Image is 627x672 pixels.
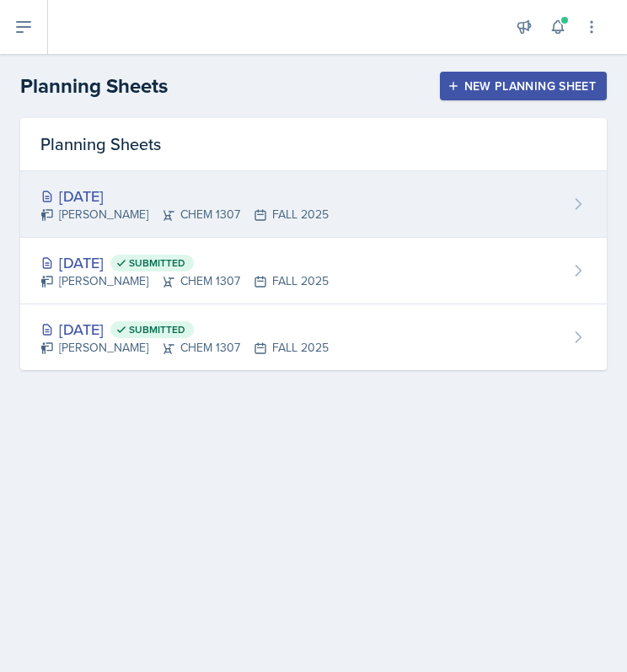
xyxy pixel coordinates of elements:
[451,79,596,93] div: New Planning Sheet
[40,206,329,223] div: [PERSON_NAME] CHEM 1307 FALL 2025
[40,272,329,290] div: [PERSON_NAME] CHEM 1307 FALL 2025
[40,339,329,357] div: [PERSON_NAME] CHEM 1307 FALL 2025
[440,72,607,100] button: New Planning Sheet
[20,171,607,238] a: [DATE] [PERSON_NAME]CHEM 1307FALL 2025
[129,256,185,270] span: Submitted
[40,251,329,274] div: [DATE]
[129,323,185,336] span: Submitted
[40,185,329,207] div: [DATE]
[20,238,607,304] a: [DATE] Submitted [PERSON_NAME]CHEM 1307FALL 2025
[20,118,607,171] div: Planning Sheets
[20,71,168,101] h2: Planning Sheets
[20,304,607,370] a: [DATE] Submitted [PERSON_NAME]CHEM 1307FALL 2025
[40,318,329,341] div: [DATE]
